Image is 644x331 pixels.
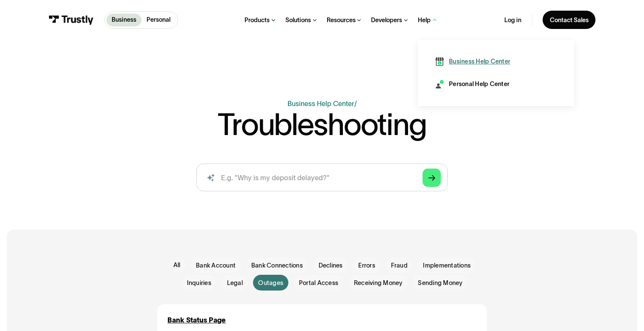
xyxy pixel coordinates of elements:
span: Declines [319,261,343,270]
span: Fraud [391,261,408,270]
a: Personal [141,14,175,26]
a: Business Help Center [435,57,510,66]
span: Inquiries [187,279,211,287]
span: Portal Access [299,279,338,287]
a: Business [106,14,141,26]
nav: Help [418,40,574,106]
div: Personal Help Center [449,80,509,88]
a: Bank Status Page [167,315,226,325]
div: Business Help Center [449,57,510,66]
div: All [173,261,181,269]
h1: Troubleshooting [218,109,426,139]
a: Personal Help Center [435,80,509,88]
a: All [168,258,186,272]
span: Legal [227,279,243,287]
span: Bank Connections [251,261,303,270]
span: Sending Money [418,279,462,287]
div: Help [418,16,431,24]
div: / [354,100,357,107]
span: Outages [258,279,283,287]
a: Log in [504,16,521,24]
p: Business [112,15,136,24]
div: Contact Sales [550,16,589,24]
div: Developers [371,16,402,24]
span: Implementations [423,261,471,270]
a: Business Help Center [287,100,354,107]
div: Products [244,16,270,24]
div: Resources [327,16,356,24]
div: Solutions [285,16,311,24]
span: Bank Account [196,261,236,270]
form: Email Form [157,257,487,290]
img: Trustly Logo [49,15,94,25]
form: Search [196,164,448,191]
input: search [196,164,448,191]
span: Errors [358,261,375,270]
a: Contact Sales [543,11,595,29]
span: Receiving Money [354,279,402,287]
p: Personal [147,15,170,24]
